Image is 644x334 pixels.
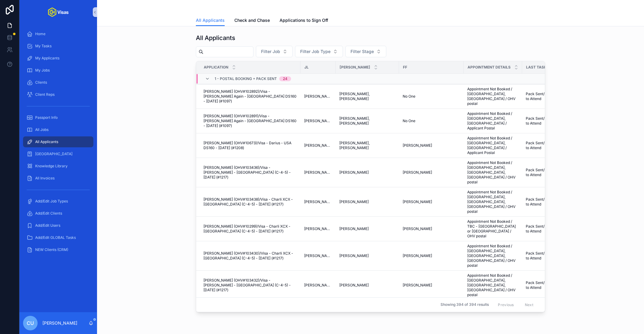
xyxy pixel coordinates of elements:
a: No One [403,119,460,123]
a: [PERSON_NAME] [304,94,332,99]
a: [PERSON_NAME] [304,283,332,288]
span: Appointment Not Booked / [GEOGRAPHIC_DATA], [GEOGRAPHIC_DATA] / Applicant Postal [467,136,518,155]
a: [PERSON_NAME] [403,283,460,288]
span: [PERSON_NAME] [339,226,369,231]
span: Application [204,65,228,70]
a: [PERSON_NAME] (OHV#102891)/Visa - [PERSON_NAME] Again - [GEOGRAPHIC_DATA] DS160 - [DATE] (#1097) [203,114,297,128]
a: [PERSON_NAME] [339,253,395,258]
a: Appointment Not Booked / [GEOGRAPHIC_DATA], [GEOGRAPHIC_DATA], [GEOGRAPHIC_DATA] / OHV postal [467,273,518,297]
span: Applications to Sign Off [280,17,328,23]
a: [PERSON_NAME] [339,283,395,288]
a: [PERSON_NAME] [304,199,332,204]
span: Knowledge Library [35,164,68,169]
a: [PERSON_NAME], [PERSON_NAME] [339,92,395,101]
span: Filter Stage [351,48,374,55]
a: Applications to Sign Off [280,15,328,27]
span: Pack Sent/ Appt. to Attend [526,116,555,126]
span: [PERSON_NAME] [340,65,370,70]
span: [GEOGRAPHIC_DATA] [35,152,72,156]
span: [PERSON_NAME] (OHV#102892)/Visa - [PERSON_NAME] Again - [GEOGRAPHIC_DATA] DS160 - [DATE] (#1097) [203,89,297,104]
a: Passport Info [23,112,93,123]
a: Appointment Not Booked / [GEOGRAPHIC_DATA], [GEOGRAPHIC_DATA], [GEOGRAPHIC_DATA] / OHV postal [467,244,518,268]
a: [PERSON_NAME] [403,253,460,258]
a: Pack Sent/ Appt. to Attend [526,251,555,261]
span: [PERSON_NAME] (OHV#103438)/Visa - Charli XCX - [GEOGRAPHIC_DATA] (C-4-5) - [DATE] (#1217) [203,197,297,207]
span: All Invoices [35,176,55,181]
button: Select Button [345,46,386,57]
a: [PERSON_NAME] [304,143,332,148]
a: [PERSON_NAME] [304,226,332,231]
a: Pack Sent/ Appt. to Attend [526,197,555,207]
a: All Applicants [23,136,93,147]
span: [PERSON_NAME] [403,170,432,175]
p: [PERSON_NAME] [42,320,77,326]
a: All Invoices [23,173,93,184]
img: App logo [48,7,69,17]
span: [PERSON_NAME] (OHV#10299)/Visa - Charli XCX - [GEOGRAPHIC_DATA] (C-4-5) - [DATE] (#1217) [203,224,297,234]
a: [PERSON_NAME] (OHV#103432)/Visa - [PERSON_NAME] - [GEOGRAPHIC_DATA] (C-4-5) - [DATE] (#1217) [203,278,297,292]
span: [PERSON_NAME] [403,143,432,148]
a: Appointment Not Booked / TBC - [GEOGRAPHIC_DATA] or [GEOGRAPHIC_DATA] / OHV postal [467,219,518,239]
a: Appointment Not Booked / [GEOGRAPHIC_DATA], [GEOGRAPHIC_DATA] / OHV postal [467,87,518,106]
a: [GEOGRAPHIC_DATA] [23,149,93,159]
a: [PERSON_NAME] (OHV#10673)/Visa - Darius - USA DS160 - [DATE] (#1208) [203,141,297,150]
span: [PERSON_NAME] [403,253,432,258]
span: JL [304,65,309,70]
span: No One [403,94,415,99]
a: [PERSON_NAME] [339,170,395,175]
a: [PERSON_NAME] (OHV#103430)/Visa - Charli XCX - [GEOGRAPHIC_DATA] (C-4-5) - [DATE] (#1217) [203,251,297,261]
span: NEW Clients (CRM) [35,247,68,252]
span: Client Reps [35,92,55,97]
span: Passport Info [35,115,58,120]
a: My Jobs [23,65,93,76]
a: All Jobs [23,124,93,135]
span: Add/Edit GLOBAL Tasks [35,235,76,240]
span: Add/Edit Clients [35,211,62,216]
a: No One [403,94,460,99]
a: Client Reps [23,89,93,100]
span: Clients [35,80,47,85]
a: Appointment Not Booked / [GEOGRAPHIC_DATA], [GEOGRAPHIC_DATA], [GEOGRAPHIC_DATA] / OHV postal [467,190,518,214]
div: 24 [283,76,287,81]
span: Pack Sent/ Appt. to Attend [526,168,555,177]
span: [PERSON_NAME] [304,170,332,175]
button: Select Button [256,46,293,57]
div: scrollable content [19,24,97,263]
span: Pack Sent/ Appt. to Attend [526,224,555,234]
span: [PERSON_NAME] [403,283,432,288]
a: Add/Edit Job Types [23,196,93,207]
a: My Applicants [23,53,93,64]
a: Pack Sent/ Appt. to Attend [526,141,555,150]
a: [PERSON_NAME] [403,143,460,148]
span: Appointment Details [468,65,511,70]
span: [PERSON_NAME] [304,253,332,258]
span: Filter Job [261,48,280,55]
a: Check and Chase [234,15,270,27]
span: Add/Edit Users [35,223,60,228]
a: Pack Sent/ Appt. to Attend [526,92,555,101]
a: Pack Sent/ Appt. to Attend [526,280,555,290]
span: Add/Edit Job Types [35,199,68,204]
span: Showing 394 of 394 results [441,302,489,307]
span: Home [35,32,45,36]
h1: All Applicants [196,34,235,42]
span: [PERSON_NAME], [PERSON_NAME] [339,116,395,126]
a: Appointment Not Booked / [GEOGRAPHIC_DATA], [GEOGRAPHIC_DATA] / Applicant Postal [467,111,518,131]
span: [PERSON_NAME] [339,170,369,175]
span: All Applicants [196,17,225,23]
